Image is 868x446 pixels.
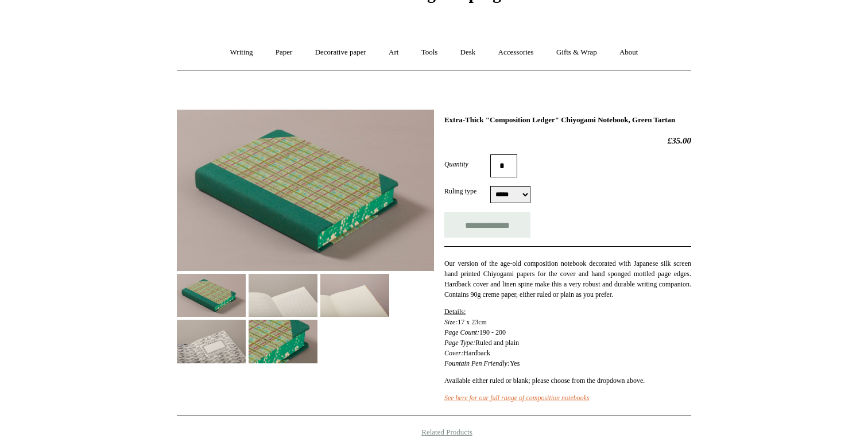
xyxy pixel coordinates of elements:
span: 190 - 200 [479,328,506,336]
h1: Extra-Thick "Composition Ledger" Chiyogami Notebook, Green Tartan [444,115,691,125]
em: Fountain Pen Friendly: [444,359,510,367]
img: Extra-Thick "Composition Ledger" Chiyogami Notebook, Green Tartan [177,110,434,271]
span: Our version of the age-old composition notebook decorated with Japanese silk screen hand printed ... [444,259,691,298]
img: Extra-Thick "Composition Ledger" Chiyogami Notebook, Green Tartan [249,320,317,363]
span: Details: [444,308,466,316]
h4: Related Products [147,428,721,437]
a: See here for our full range of composition notebooks [444,394,590,402]
img: Extra-Thick "Composition Ledger" Chiyogami Notebook, Green Tartan [177,320,246,363]
img: Extra-Thick "Composition Ledger" Chiyogami Notebook, Green Tartan [177,274,246,317]
span: Ruled and plain [475,339,519,347]
img: Extra-Thick "Composition Ledger" Chiyogami Notebook, Green Tartan [249,274,317,317]
a: Gifts & Wrap [546,37,607,68]
a: Desk [450,37,486,68]
em: Page Count: [444,328,479,336]
p: Available either ruled or blank; please choose from the dropdown above. [444,375,691,386]
span: 17 x 23cm [458,318,487,326]
a: About [609,37,649,68]
img: Extra-Thick "Composition Ledger" Chiyogami Notebook, Green Tartan [320,274,389,317]
em: Page Type: [444,339,475,347]
a: Tools [411,37,448,68]
h2: £35.00 [444,135,691,146]
a: Decorative paper [305,37,377,68]
a: Art [378,37,409,68]
a: Writing [220,37,263,68]
label: Quantity [444,159,490,169]
label: Ruling type [444,186,490,196]
a: Accessories [488,37,544,68]
a: Paper [265,37,303,68]
em: Cover: [444,349,463,357]
span: Yes [510,359,520,367]
span: Hardback [463,349,490,357]
em: Size: [444,318,458,326]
